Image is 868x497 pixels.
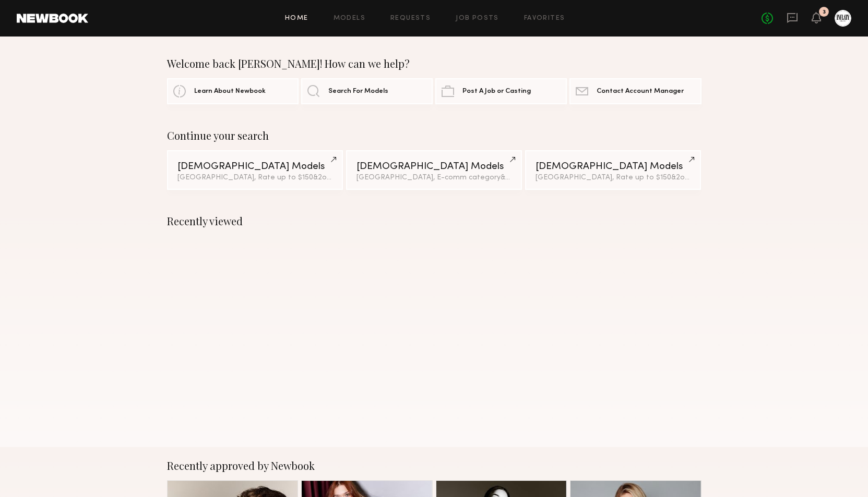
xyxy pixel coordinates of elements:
a: [DEMOGRAPHIC_DATA] Models[GEOGRAPHIC_DATA], Rate up to $150&2other filters [167,150,343,190]
div: Continue your search [167,129,701,142]
a: Requests [390,15,431,22]
div: [DEMOGRAPHIC_DATA] Models [356,162,512,172]
div: Recently viewed [167,215,701,227]
div: [GEOGRAPHIC_DATA], E-comm category [356,174,512,181]
a: [DEMOGRAPHIC_DATA] Models[GEOGRAPHIC_DATA], Rate up to $150&2other filters [525,150,701,190]
span: & 2 other filter s [671,174,721,181]
span: Search For Models [328,88,388,95]
div: [GEOGRAPHIC_DATA], Rate up to $150 [536,174,691,181]
div: [GEOGRAPHIC_DATA], Rate up to $150 [177,174,332,181]
a: Post A Job or Casting [435,78,567,104]
a: Search For Models [301,78,433,104]
span: & 2 other filter s [313,174,363,181]
span: Learn About Newbook [194,88,266,95]
span: & 4 other filter s [501,174,551,181]
div: Welcome back [PERSON_NAME]! How can we help? [167,57,701,70]
span: Post A Job or Casting [462,88,531,95]
a: [DEMOGRAPHIC_DATA] Models[GEOGRAPHIC_DATA], E-comm category&4other filters [346,150,522,190]
a: Favorites [524,15,565,22]
a: Job Posts [456,15,499,22]
a: Models [334,15,365,22]
div: [DEMOGRAPHIC_DATA] Models [177,162,332,172]
a: Contact Account Manager [569,78,701,104]
a: Learn About Newbook [167,78,299,104]
div: Recently approved by Newbook [167,459,701,472]
div: 3 [823,9,826,15]
div: [DEMOGRAPHIC_DATA] Models [536,162,691,172]
a: Home [285,15,308,22]
span: Contact Account Manager [597,88,684,95]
